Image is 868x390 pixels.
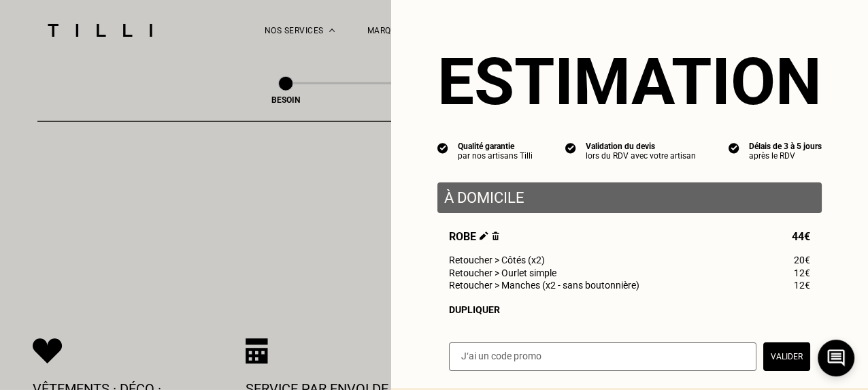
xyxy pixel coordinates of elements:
div: après le RDV [749,151,822,161]
img: Éditer [480,231,488,240]
span: 12€ [794,267,810,278]
span: 12€ [794,280,810,291]
span: 20€ [794,255,810,265]
p: À domicile [444,189,815,206]
section: Estimation [437,44,822,120]
img: icon list info [729,142,739,154]
img: icon list info [437,142,448,154]
span: Robe [449,230,499,243]
div: Validation du devis [586,142,696,151]
input: J‘ai un code promo [449,342,756,371]
div: par nos artisans Tilli [458,151,533,161]
button: Valider [763,342,810,371]
span: Retoucher > Manches (x2 - sans boutonnière) [449,280,639,291]
img: icon list info [565,142,576,154]
div: Dupliquer [449,304,810,315]
div: Délais de 3 à 5 jours [749,142,822,151]
span: Retoucher > Ourlet simple [449,267,556,278]
img: Supprimer [492,231,499,240]
div: Qualité garantie [458,142,533,151]
span: Retoucher > Côtés (x2) [449,255,545,265]
span: 44€ [792,230,810,243]
div: lors du RDV avec votre artisan [586,151,696,161]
